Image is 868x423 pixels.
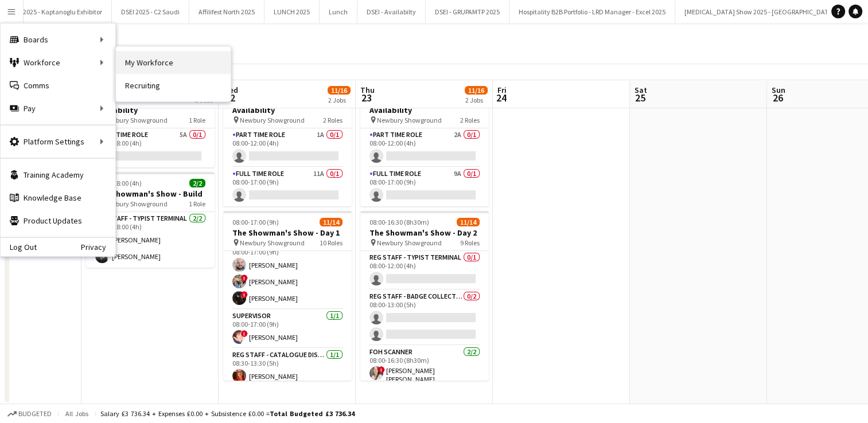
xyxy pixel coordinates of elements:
[509,1,675,23] button: Hospitality B2B Portfolio - LRD Manager - Excel 2025
[241,330,248,337] span: !
[633,91,647,104] span: 25
[223,228,352,238] h3: The Showman's Show - Day 1
[112,1,189,23] button: DSEI 2025 - C2 Saudi
[223,128,352,167] app-card-role: Part Time Role1A0/108:00-12:00 (4h)
[460,116,480,124] span: 2 Roles
[360,85,375,95] span: Thu
[116,51,231,74] a: My Workforce
[18,410,52,418] span: Budgeted
[360,167,489,206] app-card-role: Full Time Role9A0/108:00-17:00 (9h)
[223,167,352,206] app-card-role: Full Time Role11A0/108:00-17:00 (9h)
[189,179,205,187] span: 2/2
[1,163,115,186] a: Training Academy
[369,218,429,226] span: 08:00-16:30 (8h30m)
[360,228,489,238] h3: The Showman's Show - Day 2
[86,172,215,268] app-job-card: 14:00-18:00 (4h)2/2The Showman's Show - Build Newbury Showground1 RoleReg Staff - Typist Terminal...
[320,218,342,226] span: 11/14
[328,96,350,104] div: 2 Jobs
[1,97,115,120] div: Pay
[320,1,357,23] button: Lunch
[240,116,305,124] span: Newbury Showground
[360,78,489,206] app-job-card: 08:00-17:00 (9h)0/2The Showman's Show - Availability Newbury Showground2 RolesPart Time Role2A0/1...
[223,211,352,381] app-job-card: 08:00-17:00 (9h)11/14The Showman's Show - Day 1 Newbury Showground10 Roles08:00-17:00 (9h)![PERSO...
[378,366,385,373] span: !
[328,86,351,95] span: 11/16
[189,116,205,124] span: 1 Role
[360,346,489,405] app-card-role: FOH Scanner2/208:00-16:30 (8h30m)![PERSON_NAME] [PERSON_NAME]
[241,291,248,298] span: !
[223,310,352,348] app-card-role: Supervisor1/108:00-17:00 (9h)![PERSON_NAME]
[465,96,487,104] div: 2 Jobs
[457,218,480,226] span: 11/14
[6,408,53,420] button: Budgeted
[323,116,342,124] span: 2 Roles
[63,409,91,418] span: All jobs
[1,209,115,232] a: Product Updates
[86,128,215,167] app-card-role: Part Time Role5A0/114:00-18:00 (4h)
[1,51,115,74] div: Workforce
[223,348,352,387] app-card-role: Reg Staff - Catalogue Distribution1/108:30-13:30 (5h)[PERSON_NAME]
[360,251,489,290] app-card-role: Reg Staff - Typist Terminal0/108:00-12:00 (4h)
[320,238,342,247] span: 10 Roles
[377,116,442,124] span: Newbury Showground
[241,275,248,281] span: !
[232,218,279,226] span: 08:00-17:00 (9h)
[360,128,489,167] app-card-role: Part Time Role2A0/108:00-12:00 (4h)
[460,238,480,247] span: 9 Roles
[465,86,488,95] span: 11/16
[496,91,507,104] span: 24
[86,78,215,167] app-job-card: 14:00-18:00 (4h)0/1The Showman's Show - Availability Newbury Showground1 RolePart Time Role5A0/11...
[270,409,355,418] span: Total Budgeted £3 736.34
[359,91,375,104] span: 23
[1,242,37,252] a: Log Out
[103,116,168,124] span: Newbury Showground
[360,211,489,381] app-job-card: 08:00-16:30 (8h30m)11/14The Showman's Show - Day 2 Newbury Showground9 RolesReg Staff - Typist Te...
[1,74,115,97] a: Comms
[95,179,142,187] span: 14:00-18:00 (4h)
[86,212,215,268] app-card-role: Reg Staff - Typist Terminal2/214:00-18:00 (4h)![PERSON_NAME]![PERSON_NAME]
[264,1,320,23] button: LUNCH 2025
[497,85,507,95] span: Fri
[223,237,352,310] app-card-role: Reg Staff - Typist Terminal3/308:00-17:00 (9h)[PERSON_NAME]![PERSON_NAME]![PERSON_NAME]
[426,1,509,23] button: DSEI - GRUPAMTP 2025
[1,186,115,209] a: Knowledge Base
[86,189,215,199] h3: The Showman's Show - Build
[772,85,785,95] span: Sun
[100,409,355,418] div: Salary £3 736.34 + Expenses £0.00 + Subsistence £0.00 =
[675,1,844,23] button: [MEDICAL_DATA] Show 2025 - [GEOGRAPHIC_DATA]
[223,78,352,206] app-job-card: 08:00-17:00 (9h)0/2The Showman's Show - Availability Newbury Showground2 RolesPart Time Role1A0/1...
[360,290,489,346] app-card-role: Reg Staff - Badge Collection0/208:00-13:00 (5h)
[1,130,115,153] div: Platform Settings
[81,242,115,252] a: Privacy
[377,238,442,247] span: Newbury Showground
[1,28,115,51] div: Boards
[357,1,426,23] button: DSEI - Availabilty
[103,199,168,208] span: Newbury Showground
[635,85,647,95] span: Sat
[770,91,785,104] span: 26
[240,238,305,247] span: Newbury Showground
[189,199,205,208] span: 1 Role
[189,1,264,23] button: Affilifest North 2025
[116,74,231,97] a: Recruiting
